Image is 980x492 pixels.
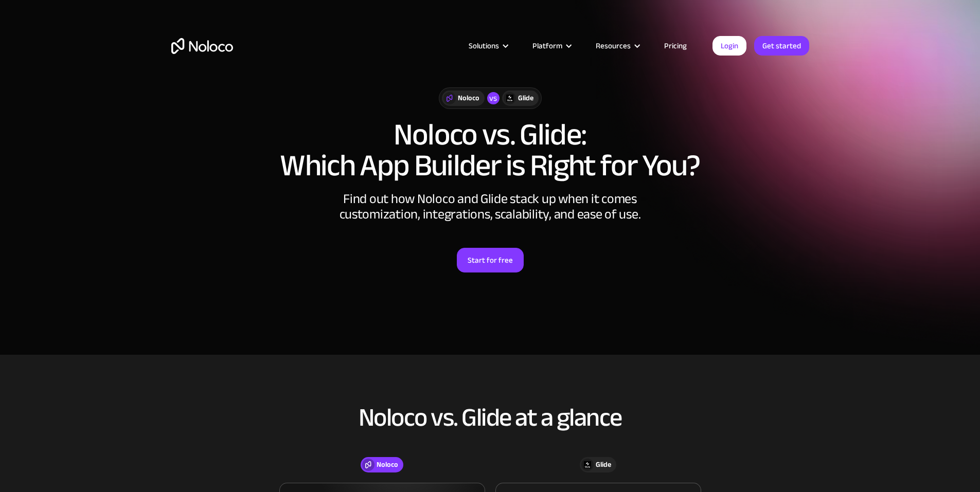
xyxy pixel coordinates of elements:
div: Platform [520,39,583,52]
a: Start for free [457,248,524,272]
a: Get started [754,36,809,56]
div: Noloco [458,93,479,104]
h2: Noloco vs. Glide at a glance [171,404,809,431]
div: vs [487,92,500,104]
div: Glide [518,93,533,104]
div: Noloco [377,459,398,470]
a: Login [712,36,746,56]
div: Platform [532,39,562,52]
div: Find out how Noloco and Glide stack up when it comes customization, integrations, scalability, an... [336,191,645,222]
div: Solutions [456,39,520,52]
a: home [171,38,233,54]
div: Resources [596,39,631,52]
div: Resources [583,39,651,52]
div: Solutions [469,39,499,52]
a: Pricing [651,39,700,52]
h1: Noloco vs. Glide: Which App Builder is Right for You? [171,119,809,181]
div: Glide [596,459,611,470]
